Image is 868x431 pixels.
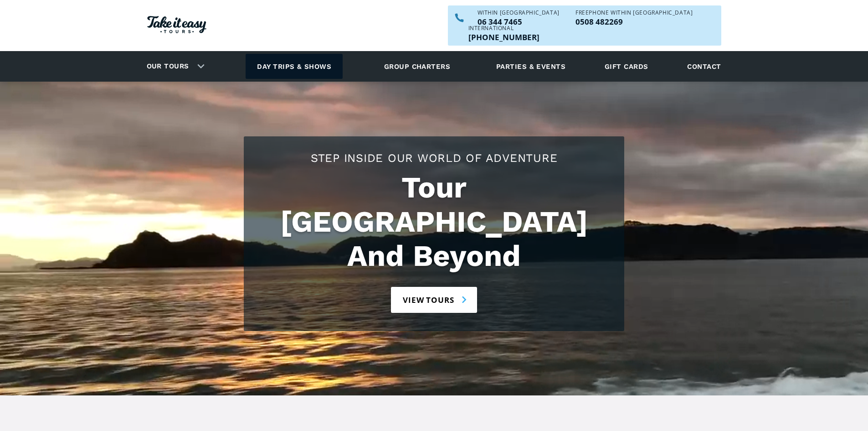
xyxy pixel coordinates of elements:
a: Parties & events [492,54,570,79]
a: Our tours [140,56,196,77]
div: WITHIN [GEOGRAPHIC_DATA] [478,10,560,16]
a: Day trips & shows [246,54,343,79]
a: Contact [683,54,725,79]
a: Call us freephone within NZ on 0508482269 [575,18,693,26]
p: 06 344 7465 [478,18,560,26]
p: [PHONE_NUMBER] [468,33,539,41]
h1: Tour [GEOGRAPHIC_DATA] And Beyond [253,171,615,273]
a: Gift cards [600,54,653,79]
div: Our tours [136,54,212,79]
p: 0508 482269 [575,18,693,26]
a: Group charters [373,54,462,79]
a: Homepage [147,11,206,40]
h2: Step Inside Our World Of Adventure [253,150,615,166]
div: International [468,26,539,31]
div: Freephone WITHIN [GEOGRAPHIC_DATA] [575,10,693,16]
a: View tours [391,287,477,313]
img: Take it easy Tours logo [147,16,206,33]
a: Call us outside of NZ on +6463447465 [468,33,539,41]
a: Call us within NZ on 063447465 [478,18,560,26]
